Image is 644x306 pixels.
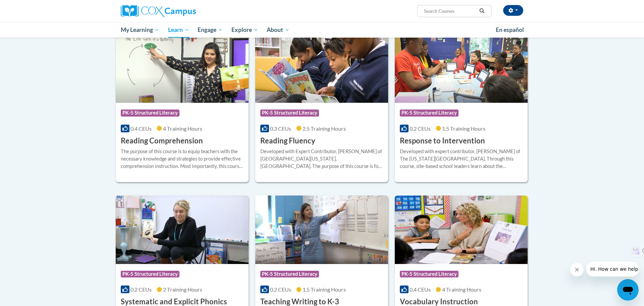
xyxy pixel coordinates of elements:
[423,7,477,15] input: Search Courses
[410,286,431,293] span: 0.4 CEUs
[198,26,223,34] span: Engage
[400,148,523,170] div: Developed with expert contributor, [PERSON_NAME] of The [US_STATE][GEOGRAPHIC_DATA]. Through this...
[121,110,179,116] span: PK-5 Structured Literacy
[496,26,524,33] span: En español
[4,5,54,10] span: Hi. How can we help?
[163,286,202,293] span: 2 Training Hours
[121,5,248,17] a: Cox Campus
[260,148,383,170] div: Developed with Expert Contributor, [PERSON_NAME] of [GEOGRAPHIC_DATA][US_STATE], [GEOGRAPHIC_DATA...
[121,148,244,170] div: The purpose of this course is to equip teachers with the necessary knowledge and strategies to pr...
[477,7,487,15] button: Search
[163,125,202,132] span: 4 Training Hours
[231,26,258,34] span: Explore
[270,125,291,132] span: 0.3 CEUs
[395,195,528,264] img: Course Logo
[227,22,263,38] a: Explore
[303,286,346,293] span: 1.5 Training Hours
[116,34,249,182] a: Course LogoPK-5 Structured Literacy0.4 CEUs4 Training Hours Reading ComprehensionThe purpose of t...
[164,22,194,38] a: Learn
[303,125,346,132] span: 2.5 Training Hours
[400,136,485,146] h3: Response to Intervention
[267,26,289,34] span: About
[410,125,431,132] span: 0.2 CEUs
[255,34,388,103] img: Course Logo
[586,262,639,276] iframe: Message from company
[395,34,528,103] img: Course Logo
[168,26,189,34] span: Learn
[400,110,459,116] span: PK-5 Structured Literacy
[116,22,164,38] a: My Learning
[111,22,533,38] div: Main menu
[116,195,249,264] img: Course Logo
[121,5,196,17] img: Cox Campus
[270,286,291,293] span: 0.2 CEUs
[260,271,319,277] span: PK-5 Structured Literacy
[193,22,227,38] a: Engage
[130,286,152,293] span: 0.2 CEUs
[130,125,152,132] span: 0.4 CEUs
[260,136,315,146] h3: Reading Fluency
[617,279,639,301] iframe: Button to launch messaging window
[255,34,388,182] a: Course LogoPK-5 Structured Literacy0.3 CEUs2.5 Training Hours Reading FluencyDeveloped with Exper...
[442,286,481,293] span: 4 Training Hours
[116,34,249,103] img: Course Logo
[503,5,523,16] button: Account Settings
[491,23,528,37] a: En español
[121,271,179,277] span: PK-5 Structured Literacy
[395,34,528,182] a: Course LogoPK-5 Structured Literacy0.2 CEUs1.5 Training Hours Response to InterventionDeveloped w...
[121,136,203,146] h3: Reading Comprehension
[255,195,388,264] img: Course Logo
[263,22,294,38] a: About
[570,263,584,276] iframe: Close message
[260,110,319,116] span: PK-5 Structured Literacy
[400,271,459,277] span: PK-5 Structured Literacy
[442,125,485,132] span: 1.5 Training Hours
[121,26,159,34] span: My Learning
